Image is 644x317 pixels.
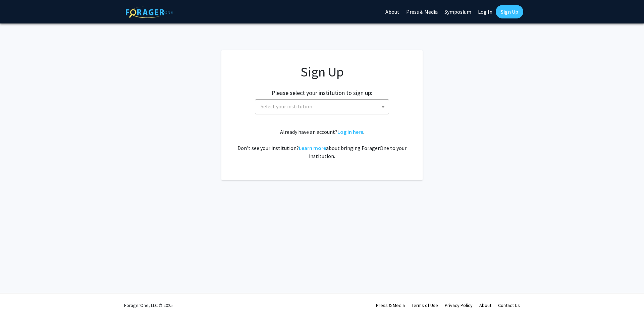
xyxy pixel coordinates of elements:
[272,89,372,97] h2: Please select your institution to sign up:
[412,302,438,308] a: Terms of Use
[258,100,389,113] span: Select your institution
[261,103,312,110] span: Select your institution
[124,294,173,317] div: ForagerOne, LLC © 2025
[376,302,405,308] a: Press & Media
[337,128,363,135] a: Log in here
[255,99,389,114] span: Select your institution
[126,6,173,18] img: ForagerOne Logo
[235,64,409,80] h1: Sign Up
[479,302,491,308] a: About
[235,128,409,160] div: Already have an account? . Don't see your institution? about bringing ForagerOne to your institut...
[445,302,473,308] a: Privacy Policy
[299,145,326,151] a: Learn more about bringing ForagerOne to your institution
[498,302,520,308] a: Contact Us
[496,5,523,18] a: Sign Up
